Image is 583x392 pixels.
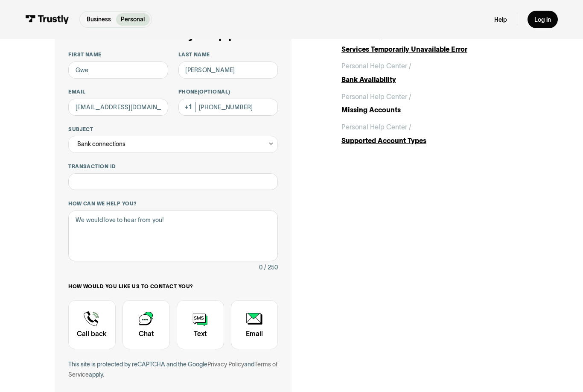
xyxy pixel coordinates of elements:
div: Log in [534,16,551,23]
a: Business [82,13,116,26]
img: Trustly Logo [25,15,69,24]
a: Personal Help Center /Missing Accounts [341,92,528,115]
label: Subject [68,126,278,133]
input: Alex [68,61,168,79]
div: Personal Help Center / [341,61,411,71]
a: Terms of Service [68,361,277,378]
a: Personal Help Center /Bank Availability [341,61,528,85]
div: Supported Account Types [341,136,528,146]
a: Privacy Policy [207,361,244,368]
p: Personal [121,15,145,24]
p: Business [87,15,111,24]
span: (Optional) [198,89,230,94]
label: How would you like us to contact you? [68,283,278,290]
a: Log in [528,11,558,29]
a: Personal Help Center /Services Temporarily Unavailable Error [341,31,528,54]
label: Last name [178,51,278,58]
label: Transaction ID [68,163,278,170]
div: Bank Availability [341,75,528,85]
div: This site is protected by reCAPTCHA and the Google and apply. [68,360,278,380]
input: (555) 555-5555 [178,99,278,116]
div: 0 [259,263,262,273]
div: Services Temporarily Unavailable Error [341,44,528,55]
label: Phone [178,88,278,95]
a: Personal [116,13,150,26]
div: Personal Help Center / [341,92,411,102]
div: Bank connections [77,139,125,149]
div: Missing Accounts [341,105,528,115]
div: Personal Help Center / [341,122,411,132]
a: Help [494,16,507,23]
input: alex@mail.com [68,99,168,116]
a: Personal Help Center /Supported Account Types [341,122,528,146]
div: / 250 [264,263,278,273]
label: How can we help you? [68,200,278,207]
label: Email [68,88,168,95]
div: Bank connections [68,136,278,153]
input: Howard [178,61,278,79]
label: First name [68,51,168,58]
